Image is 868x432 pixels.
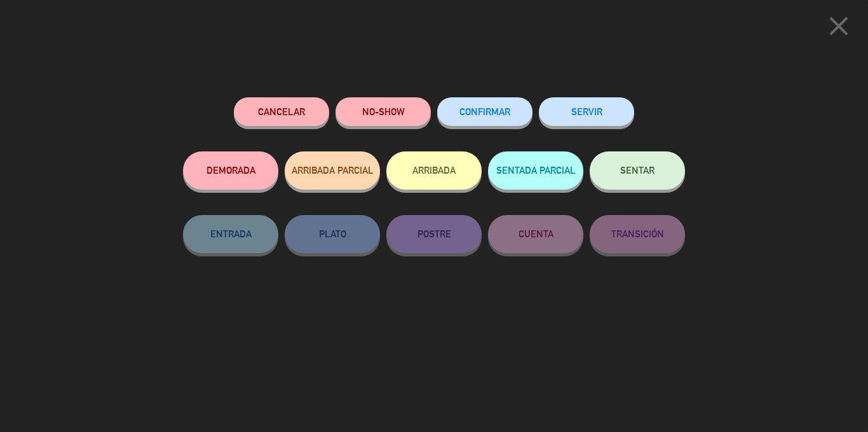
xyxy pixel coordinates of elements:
button: Cancelar [234,97,329,126]
span: CONFIRMAR [459,106,510,117]
button: DEMORADA [183,151,278,190]
button: ENTRADA [183,215,278,253]
button: CONFIRMAR [437,97,532,126]
button: SENTAR [590,151,685,190]
span: SENTAR [620,165,654,176]
button: TRANSICIÓN [590,215,685,253]
i: close [823,10,855,42]
button: POSTRE [386,215,482,253]
button: NO-SHOW [336,97,431,126]
button: close [819,10,858,47]
button: SENTADA PARCIAL [488,151,583,190]
button: CUENTA [488,215,583,253]
button: SERVIR [539,97,634,126]
button: ARRIBADA [386,151,482,190]
button: PLATO [285,215,380,253]
button: ARRIBADA PARCIAL [285,151,380,190]
span: ARRIBADA PARCIAL [292,165,374,176]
